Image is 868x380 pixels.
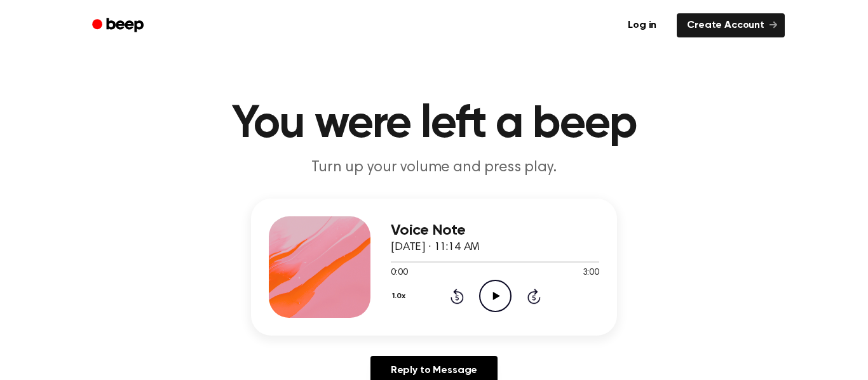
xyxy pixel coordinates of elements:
span: 0:00 [391,266,407,280]
button: 1.0x [391,285,410,307]
h1: You were left a beep [109,102,759,147]
a: Create Account [677,13,785,37]
span: [DATE] · 11:14 AM [391,242,480,253]
a: Beep [83,13,155,38]
h3: Voice Note [391,222,599,239]
a: Log in [615,11,669,40]
p: Turn up your volume and press play. [190,157,678,178]
span: 3:00 [583,266,599,280]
